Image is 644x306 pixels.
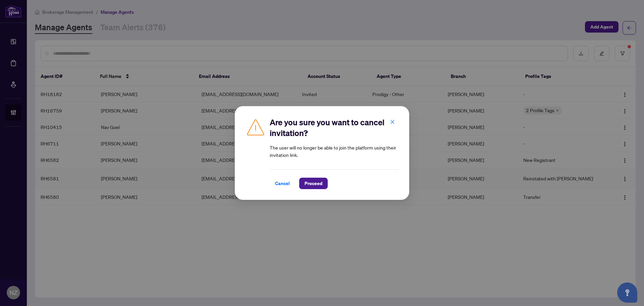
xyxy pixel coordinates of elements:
span: close [390,120,395,124]
span: Proceed [305,178,322,189]
span: Cancel [275,178,290,189]
img: Caution Icon [246,117,266,137]
article: The user will no longer be able to join the platform using their invitation link. [270,144,398,159]
button: Cancel [270,178,295,189]
h2: Are you sure you want to cancel invitation? [270,117,398,138]
button: Proceed [299,178,328,189]
button: Open asap [617,282,637,303]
